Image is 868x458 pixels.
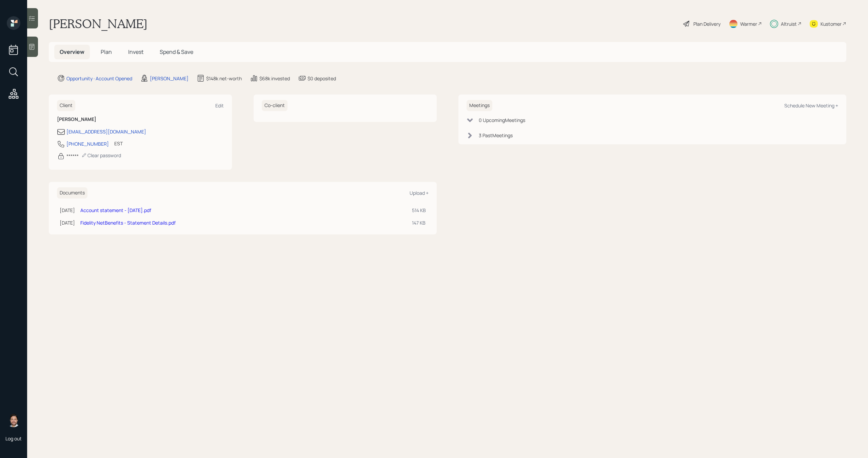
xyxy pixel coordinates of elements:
[262,100,288,111] h6: Co-client
[215,102,224,109] div: Edit
[259,75,290,82] div: $68k invested
[101,48,112,56] span: Plan
[80,220,176,226] a: Fidelity NetBenefits - Statement Details.pdf
[57,187,87,199] h6: Documents
[479,117,525,124] div: 0 Upcoming Meeting s
[412,219,426,226] div: 147 KB
[66,140,109,147] div: [PHONE_NUMBER]
[60,219,75,226] div: [DATE]
[821,20,842,27] div: Kustomer
[160,48,193,56] span: Spend & Save
[410,190,429,196] div: Upload +
[66,128,146,135] div: [EMAIL_ADDRESS][DOMAIN_NAME]
[128,48,143,56] span: Invest
[781,20,797,27] div: Altruist
[80,207,151,213] a: Account statement - [DATE].pdf
[412,207,426,214] div: 514 KB
[206,75,242,82] div: $148k net-worth
[114,140,123,147] div: EST
[7,414,20,427] img: michael-russo-headshot.png
[66,75,132,82] div: Opportunity · Account Opened
[740,20,757,27] div: Warmer
[479,132,513,139] div: 3 Past Meeting s
[57,100,75,111] h6: Client
[5,435,22,442] div: Log out
[150,75,189,82] div: [PERSON_NAME]
[57,117,224,122] h6: [PERSON_NAME]
[308,75,336,82] div: $0 deposited
[784,102,838,109] div: Schedule New Meeting +
[81,152,121,159] div: Clear password
[693,20,721,27] div: Plan Delivery
[60,48,84,56] span: Overview
[60,207,75,214] div: [DATE]
[467,100,492,111] h6: Meetings
[49,16,147,31] h1: [PERSON_NAME]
